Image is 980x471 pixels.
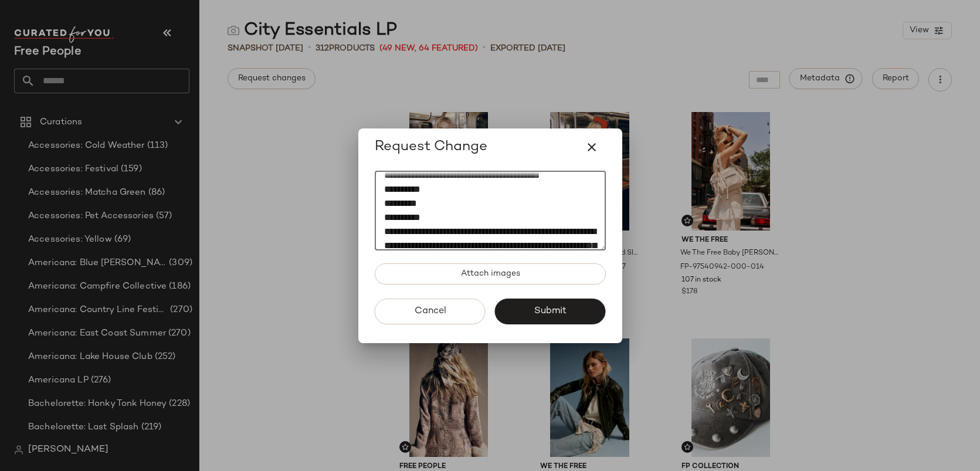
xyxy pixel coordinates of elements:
[413,306,446,317] span: Cancel
[375,138,487,157] span: Request Change
[375,299,486,324] button: Cancel
[460,269,520,279] span: Attach images
[534,306,567,317] span: Submit
[495,299,606,324] button: Submit
[375,263,606,284] button: Attach images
